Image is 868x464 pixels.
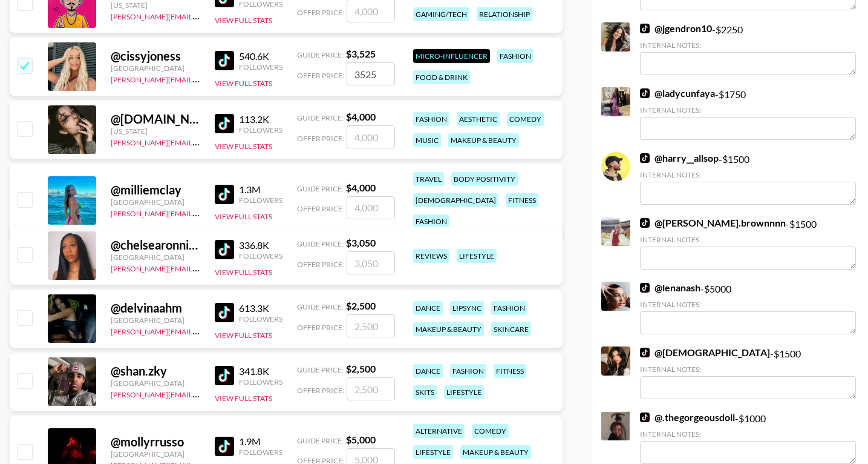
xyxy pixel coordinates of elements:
[297,184,344,193] span: Guide Price:
[640,429,856,439] div: Internal Notes:
[347,314,395,337] input: 2,500
[239,365,282,377] div: 341.8K
[640,87,856,140] div: - $ 1750
[413,133,441,147] div: music
[215,114,234,133] img: TikTok
[491,301,527,315] div: fashion
[215,79,272,88] button: View Full Stats
[640,217,786,229] a: @[PERSON_NAME].brownnnn
[640,283,650,293] img: TikTok
[215,142,272,151] button: View Full Stats
[640,152,856,205] div: - $ 1500
[640,282,700,294] a: @lenanash
[215,394,272,403] button: View Full Stats
[640,413,650,422] img: TikTok
[640,411,735,423] a: @.thegorgeousdoll
[346,434,376,445] strong: $ 5,000
[640,218,650,228] img: TikTok
[111,207,347,218] a: [PERSON_NAME][EMAIL_ADDRESS][PERSON_NAME][DOMAIN_NAME]
[640,235,856,244] div: Internal Notes:
[111,262,347,273] a: [PERSON_NAME][EMAIL_ADDRESS][PERSON_NAME][DOMAIN_NAME]
[640,346,856,399] div: - $ 1500
[239,377,282,386] div: Followers
[215,212,272,221] button: View Full Stats
[507,112,544,126] div: comedy
[239,436,282,448] div: 1.9M
[413,424,465,438] div: alternative
[640,24,650,33] img: TikTok
[111,136,347,147] a: [PERSON_NAME][EMAIL_ADDRESS][PERSON_NAME][DOMAIN_NAME]
[640,41,856,50] div: Internal Notes:
[297,302,344,311] span: Guide Price:
[111,237,200,253] div: @ chelsearonniemurphy
[413,7,469,21] div: gaming/tech
[111,379,200,388] div: [GEOGRAPHIC_DATA]
[111,388,347,399] a: [PERSON_NAME][EMAIL_ADDRESS][PERSON_NAME][DOMAIN_NAME]
[239,196,282,205] div: Followers
[239,125,282,134] div: Followers
[506,193,538,207] div: fitness
[477,7,532,21] div: relationship
[111,127,200,136] div: [US_STATE]
[111,253,200,262] div: [GEOGRAPHIC_DATA]
[640,300,856,309] div: Internal Notes:
[215,437,234,456] img: TikTok
[239,184,282,196] div: 1.3M
[346,300,376,311] strong: $ 2,500
[297,113,344,122] span: Guide Price:
[111,182,200,197] div: @ milliemclay
[413,214,449,228] div: fashion
[297,323,344,332] span: Offer Price:
[111,300,200,316] div: @ delvinaahm
[111,197,200,207] div: [GEOGRAPHIC_DATA]
[215,268,272,277] button: View Full Stats
[239,448,282,457] div: Followers
[111,48,200,64] div: @ cissyjoness
[346,363,376,374] strong: $ 2,500
[413,445,453,459] div: lifestyle
[640,105,856,114] div: Internal Notes:
[239,50,282,62] div: 540.6K
[346,182,376,193] strong: $ 4,000
[640,153,650,163] img: TikTok
[111,363,200,379] div: @ shan.zky
[111,64,200,73] div: [GEOGRAPHIC_DATA]
[413,49,490,63] div: Micro-Influencer
[472,424,509,438] div: comedy
[640,170,856,179] div: Internal Notes:
[640,365,856,374] div: Internal Notes:
[413,364,443,378] div: dance
[413,385,437,399] div: skits
[413,249,449,263] div: reviews
[239,302,282,314] div: 613.3K
[239,314,282,323] div: Followers
[640,152,719,164] a: @harry__allsop
[347,251,395,274] input: 3,050
[640,346,770,359] a: @[DEMOGRAPHIC_DATA]
[297,8,344,17] span: Offer Price:
[297,71,344,80] span: Offer Price:
[239,239,282,251] div: 336.8K
[297,239,344,248] span: Guide Price:
[457,112,500,126] div: aesthetic
[640,348,650,357] img: TikTok
[111,10,347,21] a: [PERSON_NAME][EMAIL_ADDRESS][PERSON_NAME][DOMAIN_NAME]
[297,204,344,213] span: Offer Price:
[297,386,344,395] span: Offer Price:
[111,1,200,10] div: [US_STATE]
[448,133,519,147] div: makeup & beauty
[444,385,484,399] div: lifestyle
[494,364,526,378] div: fitness
[346,48,376,59] strong: $ 3,525
[347,377,395,400] input: 2,500
[239,251,282,260] div: Followers
[450,364,486,378] div: fashion
[215,240,234,259] img: TikTok
[497,49,534,63] div: fashion
[451,172,518,186] div: body positivity
[640,22,712,35] a: @jgendron10
[413,322,484,336] div: makeup & beauty
[111,449,200,459] div: [GEOGRAPHIC_DATA]
[215,303,234,322] img: TikTok
[239,62,282,71] div: Followers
